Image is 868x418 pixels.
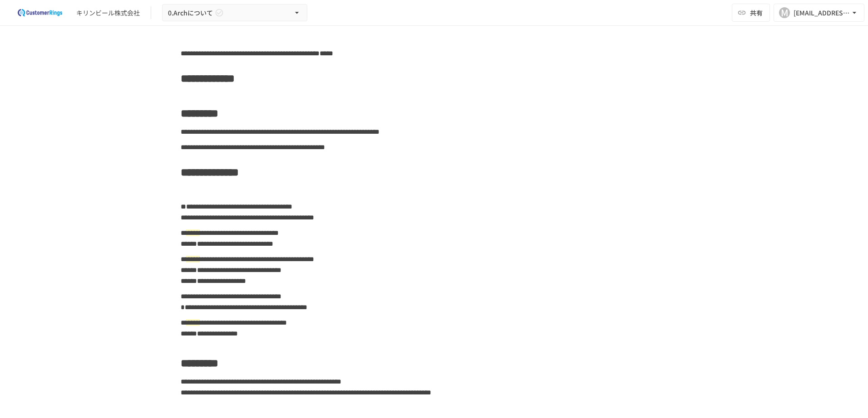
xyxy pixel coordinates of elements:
[774,4,864,22] button: M[EMAIL_ADDRESS][PERSON_NAME][DOMAIN_NAME]
[168,7,213,19] span: 0.Archについて
[732,4,770,22] button: 共有
[794,7,850,19] div: [EMAIL_ADDRESS][PERSON_NAME][DOMAIN_NAME]
[779,7,790,18] div: M
[11,5,69,20] img: 2eEvPB0nRDFhy0583kMjGN2Zv6C2P7ZKCFl8C3CzR0M
[162,4,307,22] button: 0.Archについて
[76,8,140,18] div: キリンビール株式会社
[750,8,763,18] span: 共有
